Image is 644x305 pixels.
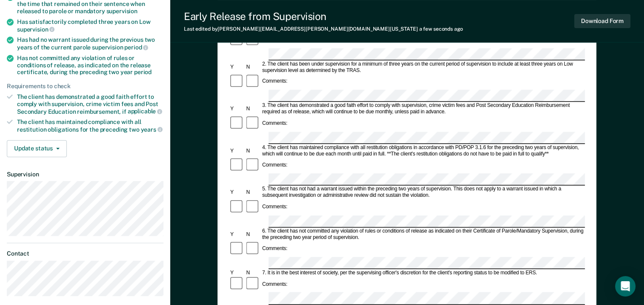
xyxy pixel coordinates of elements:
div: Comments: [261,246,289,252]
div: Comments: [261,281,289,288]
span: period [134,69,152,75]
div: 4. The client has maintained compliance with all restitution obligations in accordance with PD/PO... [261,144,585,157]
div: 2. The client has been under supervision for a minimum of three years on the current period of su... [261,61,585,74]
div: Open Intercom Messenger [615,276,635,296]
div: Y [229,106,245,112]
div: N [245,270,261,276]
div: 6. The client has not committed any violation of rules or conditions of release as indicated on t... [261,228,585,241]
div: Comments: [261,162,289,169]
span: a few seconds ago [419,26,463,32]
div: 5. The client has not had a warrant issued within the preceding two years of supervision. This do... [261,186,585,199]
div: The client has maintained compliance with all restitution obligations for the preceding two [17,118,163,133]
span: supervision [17,26,54,33]
div: Has not committed any violation of rules or conditions of release, as indicated on the release ce... [17,55,163,76]
div: N [245,231,261,238]
div: N [245,190,261,196]
div: N [245,106,261,112]
div: Y [229,190,245,196]
div: N [245,64,261,70]
dt: Supervision [7,171,163,178]
span: period [124,44,148,51]
div: Has had no warrant issued during the previous two years of the current parole supervision [17,36,163,51]
div: Comments: [261,78,289,85]
div: The client has demonstrated a good faith effort to comply with supervision, crime victim fees and... [17,93,163,115]
dt: Contact [7,250,163,257]
div: Comments: [261,204,289,210]
div: N [245,148,261,154]
span: supervision [106,8,137,14]
button: Update status [7,140,67,157]
div: Requirements to check [7,83,163,90]
div: Y [229,231,245,238]
div: Has satisfactorily completed three years on Low [17,18,163,33]
div: Y [229,64,245,70]
div: Y [229,148,245,154]
div: Early Release from Supervision [184,10,463,23]
div: 3. The client has demonstrated a good faith effort to comply with supervision, crime victim fees ... [261,103,585,115]
div: 7. It is in the best interest of society, per the supervising officer's discretion for the client... [261,270,585,276]
div: Last edited by [PERSON_NAME][EMAIL_ADDRESS][PERSON_NAME][DOMAIN_NAME][US_STATE] [184,26,463,32]
span: applicable [128,108,162,115]
button: Download Form [574,14,630,28]
div: Y [229,270,245,276]
div: Comments: [261,120,289,127]
span: years [141,126,163,133]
